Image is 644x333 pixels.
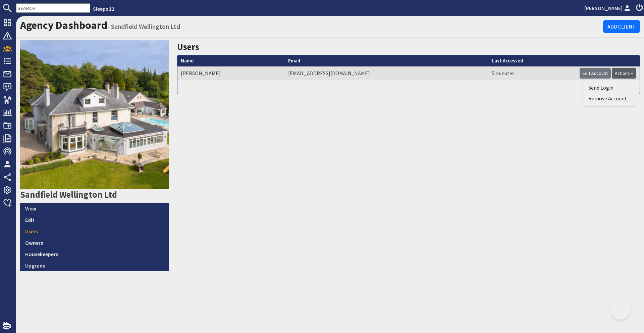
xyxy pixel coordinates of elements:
[20,189,169,200] h2: Sandfield Wellington Ltd
[20,40,169,189] img: Sandfield Wellington Ltd's icon
[580,68,611,79] a: Edit Account
[20,203,169,214] a: View
[20,248,169,260] a: Housekeepers
[603,20,640,33] a: Add Client
[20,260,169,271] a: Upgrade
[584,4,632,12] a: [PERSON_NAME]
[588,84,613,91] a: Send Login
[177,41,199,52] a: Users
[488,66,576,80] td: 5 minutes
[612,68,636,79] a: Actions
[20,214,169,226] a: Edit
[107,22,180,31] small: - Sandfield Wellington Ltd
[583,79,636,107] ul: Actions
[285,66,488,80] td: [EMAIL_ADDRESS][DOMAIN_NAME]
[177,55,285,66] th: Name
[20,18,107,32] a: Agency Dashboard
[16,3,90,13] input: SEARCH
[20,237,169,248] a: Owners
[488,55,576,66] th: Last Accessed
[93,5,114,12] a: Sleeps 12
[610,299,631,320] iframe: Toggle Customer Support
[3,322,11,330] img: staytech_i_w-64f4e8e9ee0a9c174fd5317b4b171b261742d2d393467e5bdba4413f4f884c10.svg
[177,66,285,80] td: [PERSON_NAME]
[20,226,169,237] a: Users
[285,55,488,66] th: Email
